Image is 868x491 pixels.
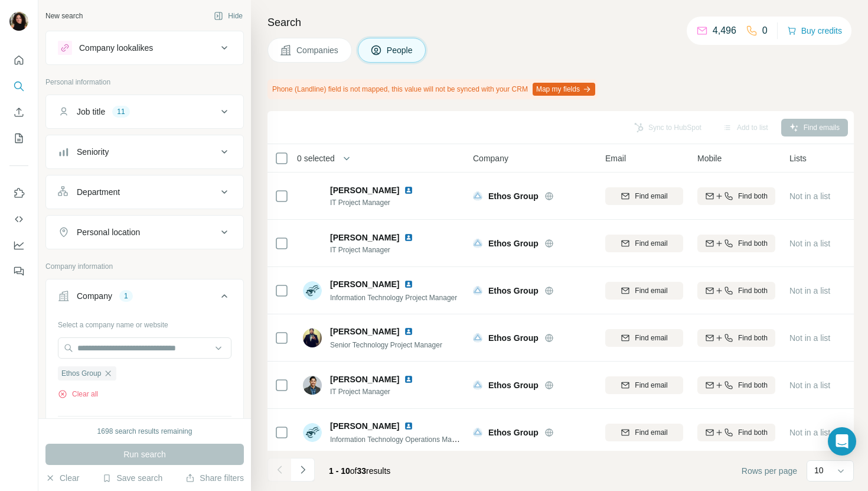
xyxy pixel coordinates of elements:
[46,97,243,126] button: Job title11
[488,332,539,344] span: Ethos Group
[697,187,775,205] button: Find both
[58,389,98,399] button: Clear all
[404,421,413,431] img: LinkedIn logo
[303,423,322,442] img: Avatar
[291,458,315,482] button: Navigate to next page
[330,278,399,290] span: [PERSON_NAME]
[473,191,482,201] img: Logo of Ethos Group
[713,24,736,38] p: 4,496
[357,466,367,476] span: 33
[473,286,482,295] img: Logo of Ethos Group
[46,218,243,246] button: Personal location
[330,373,399,385] span: [PERSON_NAME]
[697,152,722,164] span: Mobile
[605,235,683,252] button: Find email
[488,379,539,391] span: Ethos Group
[533,83,595,96] button: Map my fields
[738,380,768,391] span: Find both
[9,209,28,230] button: Use Surfe API
[9,235,28,256] button: Dashboard
[605,376,683,394] button: Find email
[330,420,399,432] span: [PERSON_NAME]
[330,197,428,208] span: IT Project Manager
[9,183,28,204] button: Use Surfe on LinkedIn
[789,239,830,248] span: Not in a list
[605,424,683,441] button: Find email
[303,234,322,253] img: Avatar
[330,245,428,255] span: IT Project Manager
[605,329,683,347] button: Find email
[77,226,140,238] div: Personal location
[473,152,508,164] span: Company
[330,341,442,349] span: Senior Technology Project Manager
[330,326,399,337] span: [PERSON_NAME]
[404,327,413,336] img: LinkedIn logo
[77,106,105,118] div: Job title
[738,333,768,343] span: Find both
[473,428,482,437] img: Logo of Ethos Group
[387,44,414,56] span: People
[303,329,322,347] img: Avatar
[77,186,120,198] div: Department
[9,12,28,31] img: Avatar
[185,472,244,484] button: Share filters
[605,282,683,300] button: Find email
[330,434,470,444] span: Information Technology Operations Manager
[267,14,854,31] h4: Search
[112,106,129,117] div: 11
[738,285,768,296] span: Find both
[473,381,482,390] img: Logo of Ethos Group
[789,286,830,295] span: Not in a list
[330,386,428,397] span: IT Project Manager
[742,465,797,477] span: Rows per page
[635,191,667,201] span: Find email
[77,290,112,302] div: Company
[9,102,28,123] button: Enrich CSV
[635,333,667,343] span: Find email
[404,186,413,195] img: LinkedIn logo
[697,235,775,252] button: Find both
[404,233,413,242] img: LinkedIn logo
[789,333,830,343] span: Not in a list
[97,426,192,437] div: 1698 search results remaining
[45,261,244,272] p: Company information
[488,285,539,297] span: Ethos Group
[697,376,775,394] button: Find both
[46,34,243,62] button: Company lookalikes
[762,24,768,38] p: 0
[697,329,775,347] button: Find both
[697,424,775,441] button: Find both
[789,152,807,164] span: Lists
[738,427,768,438] span: Find both
[330,184,399,196] span: [PERSON_NAME]
[635,285,667,296] span: Find email
[605,187,683,205] button: Find email
[787,22,842,39] button: Buy credits
[79,42,153,54] div: Company lookalikes
[303,281,322,300] img: Avatar
[635,380,667,391] span: Find email
[814,464,824,476] p: 10
[605,152,626,164] span: Email
[488,190,539,202] span: Ethos Group
[330,233,399,242] span: [PERSON_NAME]
[267,79,598,99] div: Phone (Landline) field is not mapped, this value will not be synced with your CRM
[9,261,28,282] button: Feedback
[45,472,79,484] button: Clear
[46,138,243,166] button: Seniority
[61,368,101,379] span: Ethos Group
[297,152,335,164] span: 0 selected
[738,238,768,249] span: Find both
[303,187,322,206] img: Avatar
[58,315,231,330] div: Select a company name or website
[473,333,482,343] img: Logo of Ethos Group
[488,427,539,438] span: Ethos Group
[473,239,482,248] img: Logo of Ethos Group
[119,291,133,301] div: 1
[330,294,457,302] span: Information Technology Project Manager
[46,282,243,315] button: Company1
[45,77,244,87] p: Personal information
[46,178,243,206] button: Department
[350,466,357,476] span: of
[789,191,830,201] span: Not in a list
